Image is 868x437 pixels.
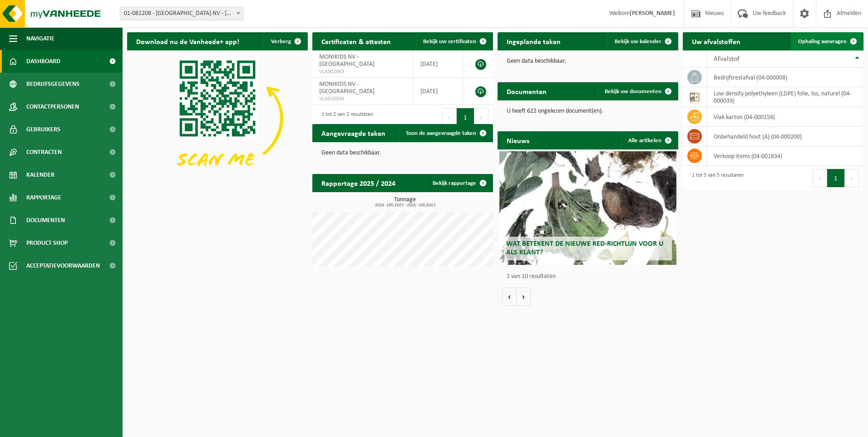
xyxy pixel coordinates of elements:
[615,39,661,45] span: Bekijk uw kalender
[798,39,847,45] span: Ophaling aanvragen
[507,108,669,114] p: U heeft 622 ongelezen document(en).
[271,39,291,45] span: Verberg
[621,131,677,149] a: Alle artikelen
[312,32,400,50] h2: Certificaten & attesten
[26,141,62,164] span: Contracten
[26,164,54,186] span: Kalender
[26,95,79,118] span: Contactpersonen
[498,82,556,100] h2: Documenten
[707,146,863,166] td: verkoop items (04-001834)
[707,87,863,107] td: low density polyethyleen (LDPE) folie, los, naturel (04-000039)
[26,254,100,277] span: Acceptatievoorwaarden
[499,151,676,265] a: Wat betekent de nieuwe RED-richtlijn voor u als klant?
[317,197,493,208] h3: Tonnage
[498,131,538,149] h2: Nieuws
[120,7,243,20] span: 01-081208 - MONIKIDS NV - SINT-NIKLAAS
[687,168,744,188] div: 1 tot 5 van 5 resultaten
[457,108,474,126] button: 1
[120,7,243,20] span: 01-081208 - MONIKIDS NV - SINT-NIKLAAS
[317,107,373,127] div: 1 tot 2 van 2 resultaten
[425,174,492,192] a: Bekijk rapportage
[319,81,375,95] span: MONIKIDS NV - [GEOGRAPHIC_DATA]
[502,288,517,306] button: Vorige
[507,273,674,280] p: 1 van 10 resultaten
[127,50,308,186] img: Download de VHEPlus App
[312,174,404,192] h2: Rapportage 2025 / 2024
[683,32,750,50] h2: Uw afvalstoffen
[319,54,375,68] span: MONIKIDS NV - [GEOGRAPHIC_DATA]
[26,27,54,50] span: Navigatie
[607,32,677,50] a: Bekijk uw kalender
[506,240,663,256] span: Wat betekent de nieuwe RED-richtlijn voor u als klant?
[312,124,395,142] h2: Aangevraagde taken
[26,186,61,209] span: Rapportage
[321,150,484,156] p: Geen data beschikbaar.
[319,95,406,103] span: VLA610344
[26,73,79,95] span: Bedrijfsgegevens
[319,68,406,75] span: VLA902963
[714,55,740,63] span: Afvalstof
[414,50,463,78] td: [DATE]
[423,39,476,45] span: Bekijk uw certificaten
[317,203,493,208] span: 2024: 195,310 t - 2025: 145,810 t
[264,32,307,50] button: Verberg
[791,32,863,50] a: Ophaling aanvragen
[399,124,492,142] a: Toon de aangevraagde taken
[517,288,531,306] button: Volgende
[127,32,248,50] h2: Download nu de Vanheede+ app!
[26,118,60,141] span: Gebruikers
[845,169,859,187] button: Next
[406,130,476,136] span: Toon de aangevraagde taken
[416,32,492,50] a: Bekijk uw certificaten
[597,82,677,100] a: Bekijk uw documenten
[707,127,863,146] td: onbehandeld hout (A) (04-000200)
[442,108,457,126] button: Previous
[414,78,463,105] td: [DATE]
[630,10,675,17] strong: [PERSON_NAME]
[827,169,845,187] button: 1
[813,169,827,187] button: Previous
[26,209,65,232] span: Documenten
[26,50,60,73] span: Dashboard
[605,89,661,94] span: Bekijk uw documenten
[498,32,570,50] h2: Ingeplande taken
[26,232,68,254] span: Product Shop
[507,58,669,65] p: Geen data beschikbaar.
[474,108,488,126] button: Next
[707,107,863,127] td: vlak karton (04-000158)
[707,68,863,87] td: bedrijfsrestafval (04-000008)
